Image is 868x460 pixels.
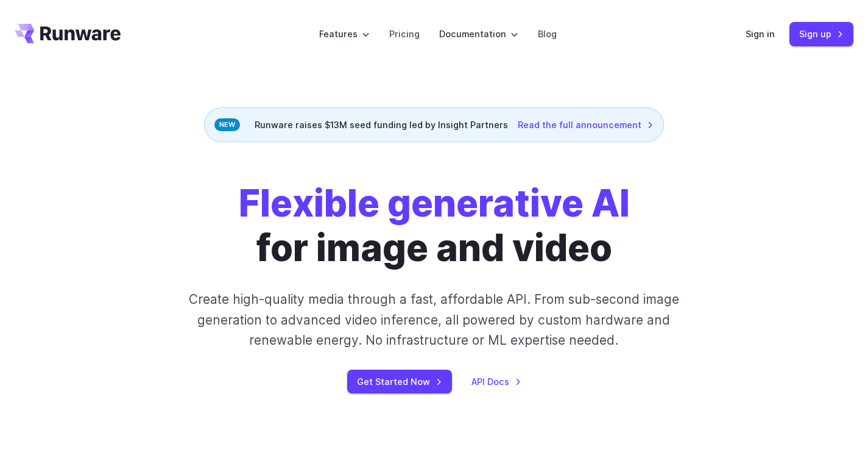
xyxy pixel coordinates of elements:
a: Sign in [746,27,775,41]
strong: Flexible generative AI [239,181,630,226]
a: Blog [538,27,557,41]
a: Sign up [789,22,853,46]
a: API Docs [471,375,521,389]
a: Pricing [389,27,420,41]
a: Go to / [15,24,121,43]
p: Create high-quality media through a fast, affordable API. From sub-second image generation to adv... [166,289,702,350]
label: Features [319,27,370,41]
h1: for image and video [239,181,630,270]
label: Documentation [439,27,518,41]
a: Read the full announcement [518,118,654,132]
div: Runware raises $13M seed funding led by Insight Partners [204,107,664,142]
a: Get Started Now [347,370,452,394]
